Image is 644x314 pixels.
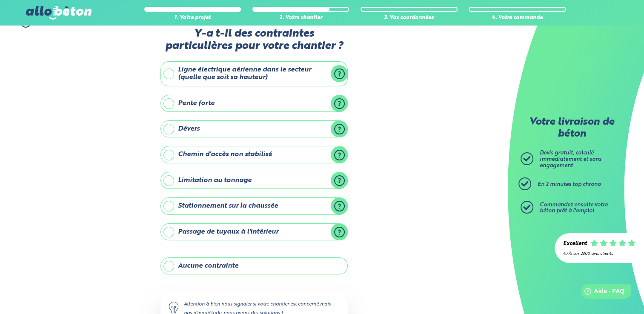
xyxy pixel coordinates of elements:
[252,15,349,21] div: 2. Votre chantier
[160,197,348,214] label: Stationnement sur la chaussée
[160,120,348,137] label: Dévers
[160,257,348,274] label: Aucune contrainte
[160,95,348,112] label: Pente forte
[160,146,348,163] label: Chemin d'accès non stabilisé
[160,61,348,86] label: Ligne électrique aérienne dans le secteur (quelle que soit sa hauteur)
[144,15,241,21] div: 1. Votre projet
[361,15,458,21] div: 3. Vos coordonnées
[568,281,635,305] iframe: Help widget launcher
[160,223,348,240] label: Passage de tuyaux à l'intérieur
[469,15,566,21] div: 4. Votre commande
[160,172,348,189] label: Limitation au tonnage
[160,28,348,53] label: Y-a t-il des contraintes particulières pour votre chantier ?
[26,6,92,20] img: allobéton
